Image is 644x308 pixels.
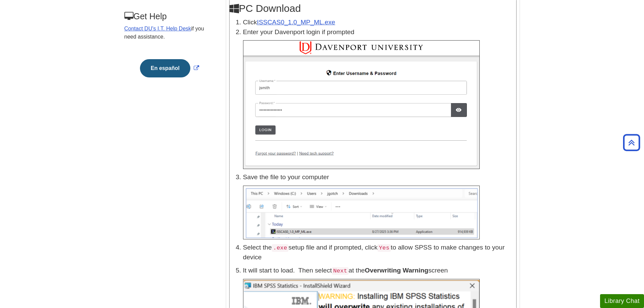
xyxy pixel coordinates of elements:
button: En español [140,59,190,77]
code: Yes [378,244,391,252]
p: It will start to load. Then select at the screen [243,266,516,276]
img: 'ISSCASO1.0_MP_ML.exe' is being saved to a folder in the download folder. [243,186,480,239]
p: Enter your Davenport login if prompted [243,27,516,37]
p: Save the file to your computer [243,172,516,182]
a: Contact DU's I.T. Help Desk [124,26,191,31]
a: Download opens in new window [257,19,335,26]
p: Select the setup file and if prompted, click to allow SPSS to make changes to your device [243,243,516,262]
h3: Get Help [124,11,215,21]
code: .exe [272,244,288,252]
li: Click [243,18,516,27]
button: Library Chat [600,294,644,308]
p: if you need assistance. [124,25,215,41]
code: Next [332,267,349,275]
a: Link opens in new window [138,65,201,71]
a: Back to Top [621,138,642,147]
b: Overwriting Warning [365,267,428,274]
h2: PC Download [230,3,516,14]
